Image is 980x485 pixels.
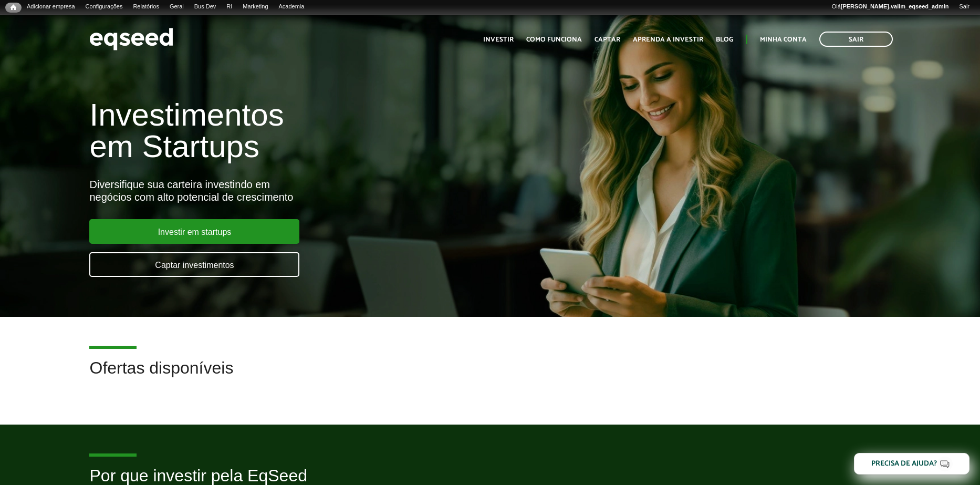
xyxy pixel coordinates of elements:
[221,3,237,11] a: RI
[22,3,80,11] a: Adicionar empresa
[595,36,620,43] a: Captar
[760,36,807,43] a: Minha conta
[237,3,273,11] a: Marketing
[633,36,703,43] a: Aprenda a investir
[5,3,22,13] a: Início
[954,3,975,11] a: Sair
[89,99,564,162] h1: Investimentos em Startups
[89,178,564,203] div: Diversifique sua carteira investindo em negócios com alto potencial de crescimento
[189,3,222,11] a: Bus Dev
[164,3,189,11] a: Geral
[827,3,954,11] a: Olá[PERSON_NAME].valim_eqseed_admin
[80,3,128,11] a: Configurações
[526,36,582,43] a: Como funciona
[274,3,310,11] a: Academia
[819,32,893,47] a: Sair
[89,359,890,393] h2: Ofertas disponíveis
[89,252,299,277] a: Captar investimentos
[483,36,514,43] a: Investir
[716,36,733,43] a: Blog
[128,3,164,11] a: Relatórios
[89,219,299,244] a: Investir em startups
[11,4,16,11] span: Início
[89,25,173,53] img: EqSeed
[841,3,949,9] strong: [PERSON_NAME].valim_eqseed_admin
